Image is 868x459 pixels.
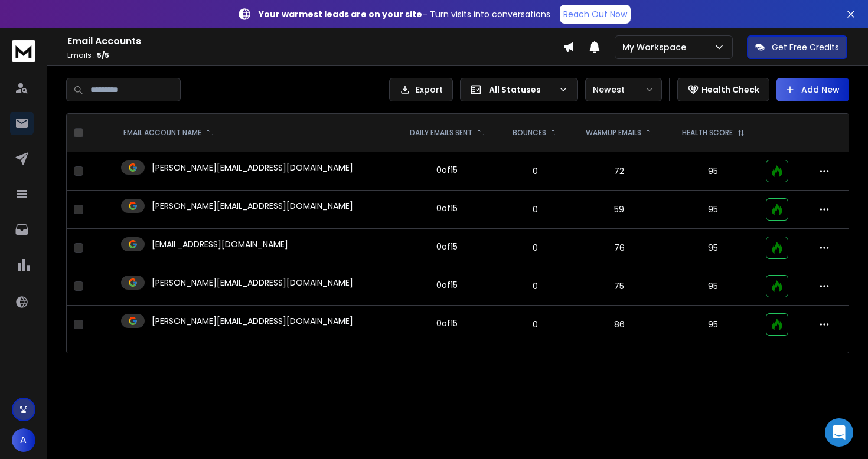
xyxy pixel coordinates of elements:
[12,40,35,62] img: logo
[667,152,758,191] td: 95
[571,306,667,344] td: 86
[506,319,564,330] p: 0
[152,238,288,250] p: [EMAIL_ADDRESS][DOMAIN_NAME]
[825,418,853,447] div: Open Intercom Messenger
[506,165,564,177] p: 0
[571,152,667,191] td: 72
[563,8,627,20] p: Reach Out Now
[571,191,667,229] td: 59
[436,241,458,253] div: 0 of 15
[701,84,759,96] p: Health Check
[436,164,458,176] div: 0 of 15
[123,128,213,137] div: EMAIL ACCOUNT NAME
[506,204,564,215] p: 0
[97,50,109,60] span: 5 / 5
[389,78,453,101] button: Export
[436,202,458,214] div: 0 of 15
[152,162,353,173] p: [PERSON_NAME][EMAIL_ADDRESS][DOMAIN_NAME]
[667,267,758,306] td: 95
[776,78,849,101] button: Add New
[585,78,662,101] button: Newest
[586,128,641,137] p: WARMUP EMAILS
[489,84,554,96] p: All Statuses
[259,8,550,20] p: – Turn visits into conversations
[513,128,546,137] p: BOUNCES
[560,5,631,24] a: Reach Out Now
[152,277,353,288] p: [PERSON_NAME][EMAIL_ADDRESS][DOMAIN_NAME]
[772,41,839,53] p: Get Free Credits
[747,35,847,59] button: Get Free Credits
[506,280,564,292] p: 0
[622,41,691,53] p: My Workspace
[152,315,353,327] p: [PERSON_NAME][EMAIL_ADDRESS][DOMAIN_NAME]
[677,78,769,101] button: Health Check
[259,8,422,20] strong: Your warmest leads are on your site
[67,51,563,60] p: Emails :
[571,229,667,267] td: 76
[12,428,35,452] button: A
[410,128,472,137] p: DAILY EMAILS SENT
[571,267,667,306] td: 75
[67,34,563,48] h1: Email Accounts
[667,191,758,229] td: 95
[682,128,733,137] p: HEALTH SCORE
[436,279,458,291] div: 0 of 15
[506,242,564,254] p: 0
[667,229,758,267] td: 95
[152,200,353,212] p: [PERSON_NAME][EMAIL_ADDRESS][DOMAIN_NAME]
[667,306,758,344] td: 95
[436,317,458,329] div: 0 of 15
